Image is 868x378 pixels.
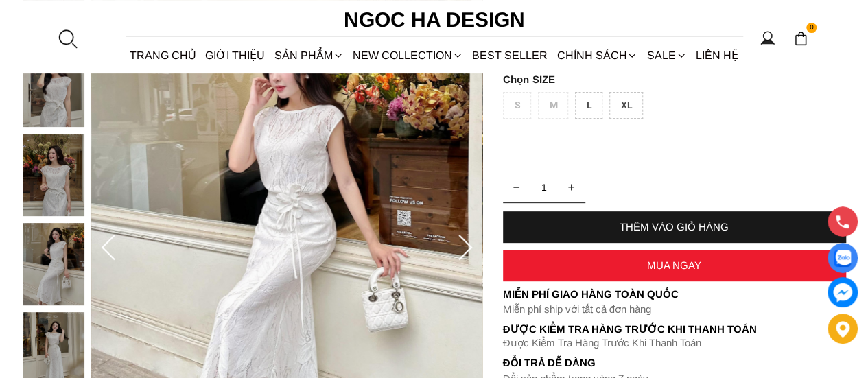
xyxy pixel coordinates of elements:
p: Được Kiểm Tra Hàng Trước Khi Thanh Toán [503,323,846,335]
div: XL [609,92,643,119]
a: NEW COLLECTION [348,37,467,73]
a: Ngoc Ha Design [331,3,537,36]
div: Chính sách [552,37,642,73]
img: img-CART-ICON-ksit0nf1 [793,31,808,46]
div: THÊM VÀO GIỎ HÀNG [503,221,846,233]
font: Miễn phí giao hàng toàn quốc [503,288,679,300]
font: Miễn phí ship với tất cả đơn hàng [503,303,651,315]
div: MUA NGAY [503,259,846,271]
p: Được Kiểm Tra Hàng Trước Khi Thanh Toán [503,337,846,349]
a: BEST SELLER [468,37,552,73]
img: Isabella Set_ Bộ Ren Áo Sơ Mi Vai Chờm Chân Váy Đuôi Cá Màu Trắng BJ139_mini_3 [23,223,84,305]
div: L [575,92,602,119]
div: SẢN PHẨM [270,37,348,73]
img: Display image [834,250,851,267]
input: Quantity input [503,174,585,201]
a: GIỚI THIỆU [201,37,270,73]
a: Display image [828,243,858,273]
a: messenger [828,277,858,307]
h6: Đổi trả dễ dàng [503,357,846,368]
img: Isabella Set_ Bộ Ren Áo Sơ Mi Vai Chờm Chân Váy Đuôi Cá Màu Trắng BJ139_mini_1 [23,45,84,127]
a: LIÊN HỆ [691,37,742,73]
a: SALE [642,37,691,73]
img: Isabella Set_ Bộ Ren Áo Sơ Mi Vai Chờm Chân Váy Đuôi Cá Màu Trắng BJ139_mini_2 [23,134,84,216]
span: 0 [806,23,817,34]
p: SIZE [503,73,846,85]
a: TRANG CHỦ [126,37,201,73]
